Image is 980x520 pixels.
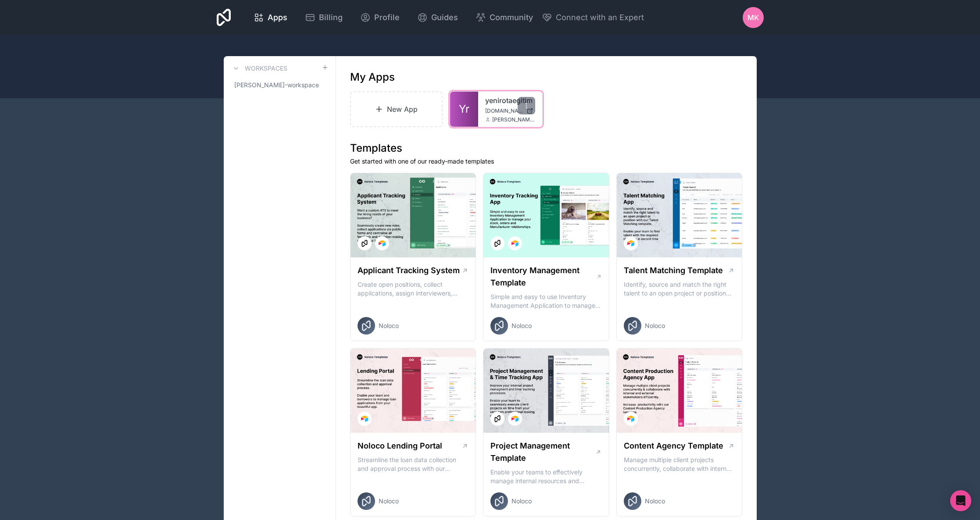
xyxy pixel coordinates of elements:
[490,468,602,485] p: Enable your teams to effectively manage internal resources and execute client projects on time.
[350,157,743,166] p: Get started with one of our ready-made templates
[268,11,287,24] span: Apps
[624,280,735,298] p: Identify, source and match the right talent to an open project or position with our Talent Matchi...
[410,8,465,27] a: Guides
[245,64,287,73] h3: Workspaces
[485,107,523,114] span: [DOMAIN_NAME]
[374,11,400,24] span: Profile
[748,12,759,23] span: MK
[379,240,386,247] img: Airtable Logo
[231,63,287,74] a: Workspaces
[298,8,350,27] a: Billing
[490,11,533,24] span: Community
[469,8,540,27] a: Community
[431,11,458,24] span: Guides
[645,497,665,506] span: Noloco
[627,240,634,247] img: Airtable Logo
[511,415,519,422] img: Airtable Logo
[234,81,319,89] span: [PERSON_NAME]-workspace
[350,141,743,155] h1: Templates
[490,264,596,289] h1: Inventory Management Template
[231,77,329,93] a: [PERSON_NAME]-workspace
[247,8,294,27] a: Apps
[485,107,535,114] a: [DOMAIN_NAME]
[361,415,368,422] img: Airtable Logo
[624,264,723,277] h1: Talent Matching Template
[950,490,971,511] div: Open Intercom Messenger
[358,264,460,277] h1: Applicant Tracking System
[319,11,343,24] span: Billing
[624,456,735,473] p: Manage multiple client projects concurrently, collaborate with internal and external stakeholders...
[353,8,407,27] a: Profile
[358,456,469,473] p: Streamline the loan data collection and approval process with our Lending Portal template.
[511,321,532,330] span: Noloco
[511,240,519,247] img: Airtable Logo
[450,92,478,127] a: Yr
[485,95,535,106] a: yenirotaegitim
[350,70,395,84] h1: My Apps
[490,440,595,464] h1: Project Management Template
[511,497,532,506] span: Noloco
[350,91,443,127] a: New App
[459,102,469,116] span: Yr
[358,280,469,298] p: Create open positions, collect applications, assign interviewers, centralise candidate feedback a...
[492,116,535,123] span: [PERSON_NAME][EMAIL_ADDRESS][DOMAIN_NAME]
[379,497,399,506] span: Noloco
[379,321,399,330] span: Noloco
[542,11,644,24] button: Connect with an Expert
[624,440,723,452] h1: Content Agency Template
[490,292,602,310] p: Simple and easy to use Inventory Management Application to manage your stock, orders and Manufact...
[627,415,634,422] img: Airtable Logo
[645,321,665,330] span: Noloco
[556,11,644,24] span: Connect with an Expert
[358,440,442,452] h1: Noloco Lending Portal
